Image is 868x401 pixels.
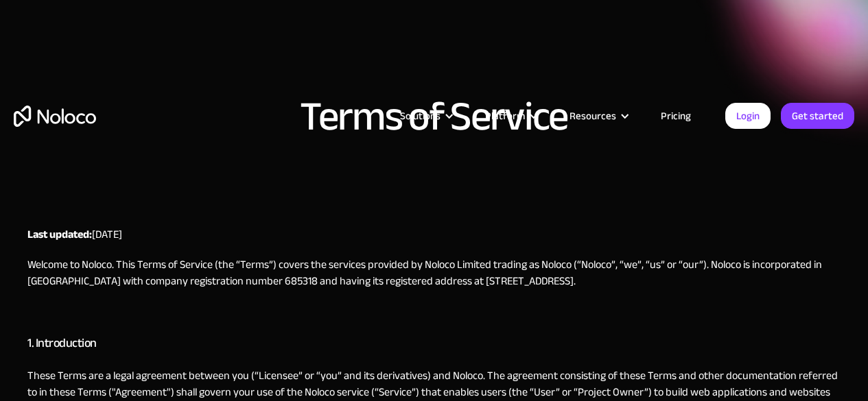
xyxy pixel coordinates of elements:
div: Platform [485,107,525,125]
a: Login [725,103,771,129]
p: ‍ [27,303,841,319]
div: Solutions [383,107,468,125]
p: Welcome to Noloco. This Terms of Service (the “Terms”) covers the services provided by Noloco Lim... [27,256,841,289]
div: Platform [468,107,552,125]
div: Resources [570,107,616,125]
div: Resources [552,107,644,125]
a: home [14,106,96,127]
h3: 1. Introduction [27,333,841,354]
p: [DATE] [27,226,841,243]
a: Pricing [644,107,708,125]
strong: Last updated: [27,224,92,245]
a: Get started [781,103,854,129]
div: Solutions [400,107,441,125]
